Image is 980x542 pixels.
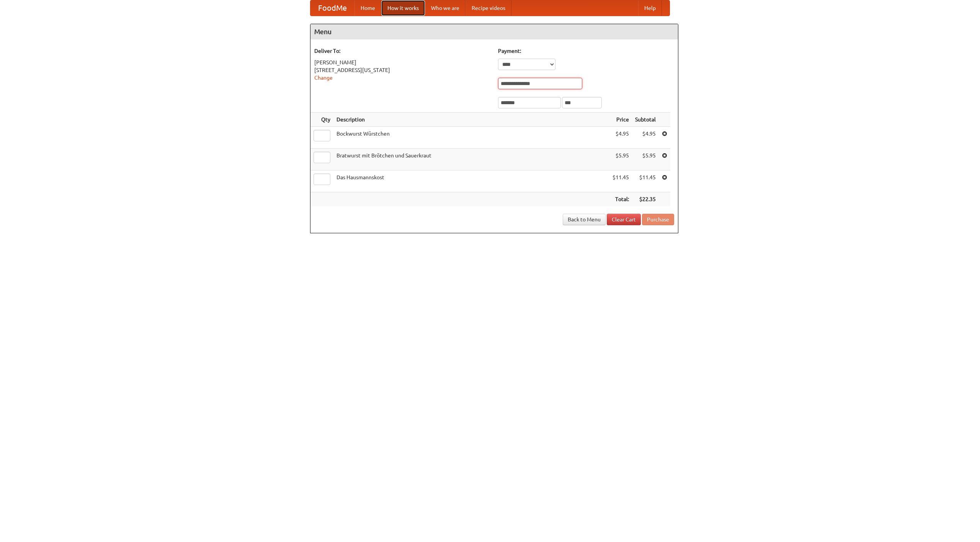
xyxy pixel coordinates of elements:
[609,127,632,149] td: $4.95
[310,24,678,39] h4: Menu
[310,0,354,16] a: FoodMe
[310,113,333,127] th: Qty
[607,214,641,225] a: Clear Cart
[314,59,490,66] div: [PERSON_NAME]
[632,170,659,192] td: $11.45
[632,113,659,127] th: Subtotal
[609,192,632,206] th: Total:
[609,113,632,127] th: Price
[465,0,511,16] a: Recipe videos
[333,149,609,170] td: Bratwurst mit Brötchen und Sauerkraut
[498,47,674,55] h5: Payment:
[381,0,425,16] a: How it works
[333,113,609,127] th: Description
[609,149,632,170] td: $5.95
[638,0,662,16] a: Help
[354,0,381,16] a: Home
[314,66,490,74] div: [STREET_ADDRESS][US_STATE]
[333,170,609,192] td: Das Hausmannskost
[609,170,632,192] td: $11.45
[425,0,465,16] a: Who we are
[333,127,609,149] td: Bockwurst Würstchen
[314,75,333,81] a: Change
[642,214,674,225] button: Purchase
[314,47,490,55] h5: Deliver To:
[632,127,659,149] td: $4.95
[632,149,659,170] td: $5.95
[563,214,606,225] a: Back to Menu
[632,192,659,206] th: $22.35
